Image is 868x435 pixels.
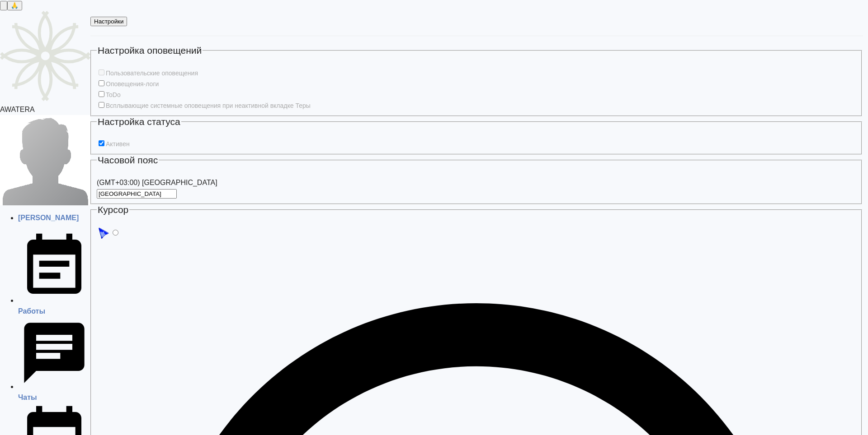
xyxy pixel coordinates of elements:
span: Активен [106,140,130,148]
span: Пользовательские оповещения [106,69,198,77]
span: Настройки [94,18,123,25]
div: Включи, если хочешь чтобы ToDo высвечивались у тебя на экране в назначенный день [97,89,856,100]
input: Пользовательские оповещения [99,69,104,75]
legend: Настройка статуса [97,116,181,127]
legend: Настройка оповещений [97,45,203,56]
span: ToDo [106,91,121,98]
div: Сообщения из чата о каких-либо изменениях [97,79,856,89]
img: Blue Style [97,227,110,240]
a: Чаты [18,317,90,403]
div: (GMT+03:00) [GEOGRAPHIC_DATA] [97,177,856,188]
a: Работы [18,231,90,317]
span: 🙏 [11,2,19,9]
div: [PERSON_NAME] [18,213,90,223]
div: Тэги [97,68,856,79]
input: Активен [99,140,104,146]
div: Включи, чтобы в браузере приходили включенные оповещения даже, если у тебя закрыта вкладка с Терой [97,100,856,111]
div: Работы [18,306,90,317]
button: 🙏 [7,1,22,10]
legend: Курсор [97,204,129,215]
legend: Часовой пояс [97,155,159,166]
input: blue_snow [113,230,118,236]
span: Оповещения-логи [106,80,159,88]
input: Всплывающие системные оповещения при неактивной вкладке Теры [99,102,104,108]
div: Чаты [18,392,90,403]
span: Всплывающие системные оповещения при неактивной вкладке Теры [106,102,311,109]
input: ToDo [99,91,104,97]
input: Оповещения-логи [99,80,104,86]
